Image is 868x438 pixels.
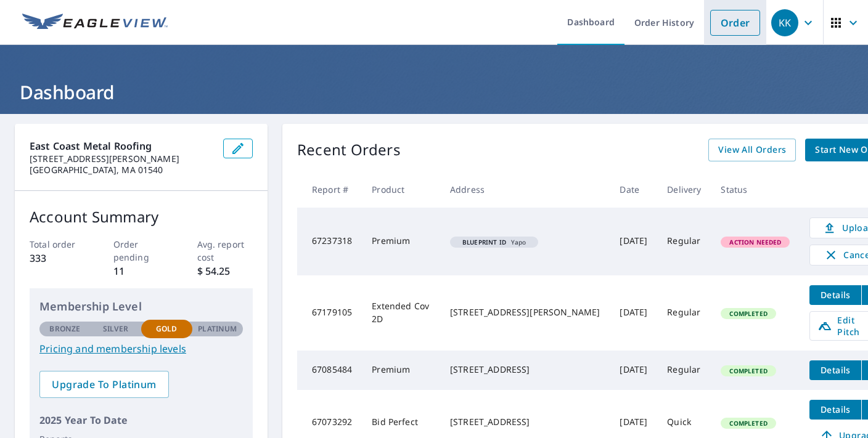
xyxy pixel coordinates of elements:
[39,298,243,315] p: Membership Level
[30,139,213,153] p: East Coast Metal Roofing
[30,238,86,251] p: Total order
[610,275,657,351] td: [DATE]
[809,400,861,420] button: detailsBtn-67073292
[657,208,711,275] td: Regular
[30,153,213,164] p: [STREET_ADDRESS][PERSON_NAME]
[450,306,600,318] div: [STREET_ADDRESS][PERSON_NAME]
[722,238,788,246] span: Action Needed
[817,404,854,415] span: Details
[362,275,440,351] td: Extended Cov 2D
[362,351,440,390] td: Premium
[708,139,796,161] a: View All Orders
[718,142,786,158] span: View All Orders
[30,164,213,176] p: [GEOGRAPHIC_DATA], MA 01540
[39,413,243,428] p: 2025 Year To Date
[771,9,798,36] div: KK
[30,206,253,228] p: Account Summary
[113,238,170,264] p: Order pending
[297,171,362,208] th: Report #
[198,323,237,335] p: Platinum
[297,139,401,161] p: Recent Orders
[610,351,657,390] td: [DATE]
[362,171,440,208] th: Product
[809,285,861,305] button: detailsBtn-67179105
[450,363,600,376] div: [STREET_ADDRESS]
[15,79,853,105] h1: Dashboard
[49,323,80,335] p: Bronze
[49,378,159,391] span: Upgrade To Platinum
[197,238,253,264] p: Avg. report cost
[817,364,854,376] span: Details
[657,275,711,351] td: Regular
[297,351,362,390] td: 67085484
[817,289,854,301] span: Details
[113,264,170,278] p: 11
[455,239,533,245] span: Yapo
[610,208,657,275] td: [DATE]
[722,367,774,375] span: Completed
[722,309,774,318] span: Completed
[362,208,440,275] td: Premium
[297,208,362,275] td: 67237318
[610,171,657,208] th: Date
[711,171,800,208] th: Status
[440,171,610,208] th: Address
[103,323,129,335] p: Silver
[39,371,169,398] a: Upgrade To Platinum
[722,419,774,428] span: Completed
[710,10,760,36] a: Order
[156,323,177,335] p: Gold
[657,171,711,208] th: Delivery
[22,14,168,32] img: EV Logo
[30,251,86,266] p: 333
[462,239,506,245] em: Blueprint ID
[657,351,711,390] td: Regular
[450,416,600,428] div: [STREET_ADDRESS]
[297,275,362,351] td: 67179105
[39,341,243,356] a: Pricing and membership levels
[809,360,861,380] button: detailsBtn-67085484
[197,264,253,278] p: $ 54.25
